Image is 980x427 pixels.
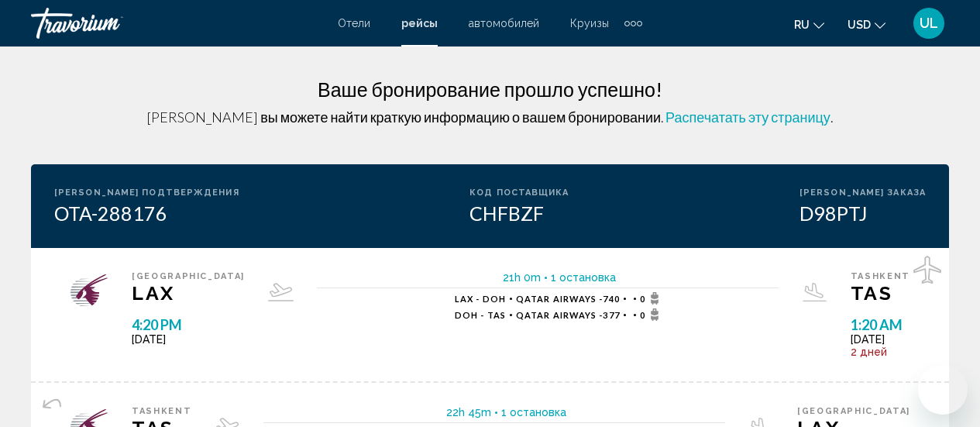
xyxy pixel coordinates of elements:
[455,310,506,320] span: DOH - TAS
[54,201,239,225] div: OTA-288176
[516,294,620,304] span: 740
[799,201,926,225] div: D98PTJ
[851,281,910,305] span: TAS
[469,17,539,29] a: автомобилей
[31,77,949,101] h3: Ваше бронирование прошло успешно!
[54,188,239,198] div: [PERSON_NAME] подтверждения
[338,17,370,29] a: Отели
[551,271,616,284] span: 1 остановка
[401,17,438,29] a: рейсы
[797,406,910,416] span: [GEOGRAPHIC_DATA]
[665,108,834,126] span: .
[132,271,245,281] span: [GEOGRAPHIC_DATA]
[446,406,491,418] span: 22h 45m
[31,8,322,39] a: Travorium
[132,406,191,416] span: Tashkent
[624,11,642,36] button: Extra navigation items
[455,294,506,304] span: LAX - DOH
[132,281,245,305] span: LAX
[516,310,603,320] span: Qatar Airways -
[920,15,938,31] span: UL
[503,271,541,284] span: 21h 0m
[640,308,664,321] span: 0
[794,19,810,31] span: ru
[851,346,910,358] span: 2 дней
[469,201,569,225] div: CHFBZF
[146,108,664,126] span: [PERSON_NAME] вы можете найти краткую информацию о вашем бронировании.
[851,333,910,346] span: [DATE]
[909,7,949,40] button: User Menu
[848,13,885,36] button: Change currency
[516,294,603,304] span: Qatar Airways -
[665,108,830,126] span: Распечатать эту страницу
[851,316,910,333] span: 1:20 AM
[918,365,968,415] iframe: Button to launch messaging window
[799,188,926,198] div: [PERSON_NAME] заказа
[848,19,871,31] span: USD
[132,316,245,333] span: 4:20 PM
[501,406,566,418] span: 1 остановка
[570,17,609,29] a: Круизы
[469,188,569,198] div: Код поставщика
[132,333,245,346] span: [DATE]
[516,310,620,320] span: 377
[851,271,910,281] span: Tashkent
[794,13,824,36] button: Change language
[640,292,664,305] span: 0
